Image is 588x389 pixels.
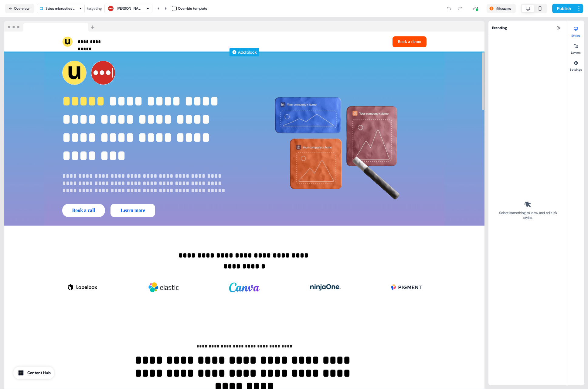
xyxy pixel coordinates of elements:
div: Sales microsties outreach [46,5,77,12]
button: Styles [567,24,584,38]
img: Image [310,275,341,300]
img: Image [67,275,97,300]
div: Add block [238,49,257,55]
button: Book a demo [393,36,427,47]
img: Image [229,275,260,300]
div: Branding [488,21,567,35]
button: Book a call [62,204,105,217]
button: Learn more [110,204,155,217]
div: Book a callLearn more [62,204,236,217]
button: Settings [567,58,584,72]
div: Select something to view and edit it’s styles. [497,210,559,220]
div: Content Hub [27,370,51,376]
img: Browser topbar [4,21,97,32]
button: Publish [552,4,575,13]
button: Overview [5,4,34,13]
img: Image [253,52,427,226]
div: Book a demo [247,36,427,47]
button: Layers [567,41,584,55]
button: Content Hub [13,367,54,379]
div: targeting [87,5,102,12]
div: [PERSON_NAME] [117,5,141,12]
img: Image [148,275,178,300]
div: ImageImageImageImageImage [62,270,427,304]
button: 5issues [487,4,516,13]
div: Override template [178,5,207,12]
button: [PERSON_NAME] [104,4,152,13]
img: Image [391,275,422,300]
